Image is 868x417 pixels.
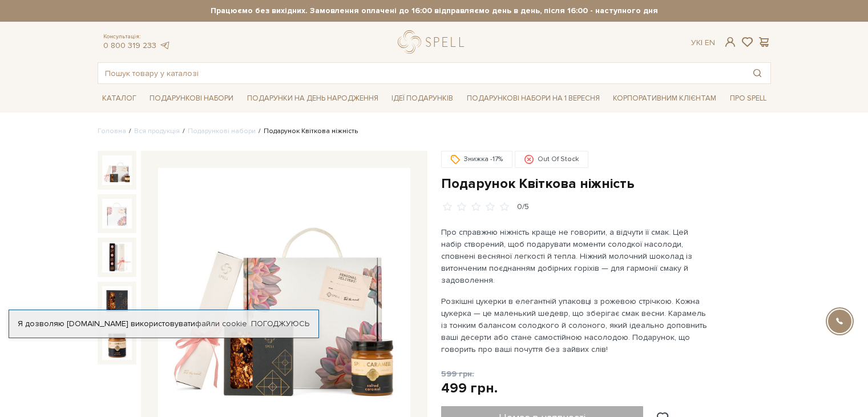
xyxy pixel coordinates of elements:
img: Подарунок Квіткова ніжність [102,242,132,272]
img: Подарунок Квіткова ніжність [102,155,132,185]
li: Подарунок Квіткова ніжність [256,126,358,137]
a: 0 800 319 233 [103,41,156,50]
a: En [705,38,715,47]
a: файли cookie [195,319,247,328]
div: Out Of Stock [515,151,588,168]
div: 0/5 [517,202,529,212]
a: Подарунки на День народження [243,90,383,107]
a: Погоджуюсь [251,319,309,329]
a: Подарункові набори [145,90,238,107]
a: Вся продукція [134,127,180,135]
a: Про Spell [725,90,771,107]
div: 499 грн. [441,379,498,397]
span: | [701,38,703,47]
a: Подарункові набори на 1 Вересня [462,89,604,108]
a: logo [398,30,469,54]
input: Пошук товару у каталозі [98,63,744,83]
a: telegram [159,41,171,50]
span: 599 грн. [441,369,474,379]
button: Пошук товару у каталозі [744,63,770,83]
a: Ідеї подарунків [387,90,458,107]
img: Подарунок Квіткова ніжність [102,286,132,316]
a: Головна [98,127,126,135]
img: Подарунок Квіткова ніжність [102,199,132,228]
div: Я дозволяю [DOMAIN_NAME] використовувати [9,319,318,329]
strong: Працюємо без вихідних. Замовлення оплачені до 16:00 відправляємо день в день, після 16:00 - насту... [98,6,771,16]
a: Подарункові набори [188,127,256,135]
span: Консультація: [103,33,171,41]
div: Знижка -17% [441,151,512,168]
p: Розкішні цукерки в елегантній упаковці з рожевою стрічкою. Кожна цукерка — це маленький шедевр, щ... [441,295,709,355]
a: Корпоративним клієнтам [608,89,721,108]
h1: Подарунок Квіткова ніжність [441,175,771,193]
p: Про справжню ніжність краще не говорити, а відчути її смак. Цей набір створений, щоб подарувати м... [441,226,709,286]
div: Ук [691,38,715,48]
a: Каталог [98,90,141,107]
img: Подарунок Квіткова ніжність [102,330,132,359]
